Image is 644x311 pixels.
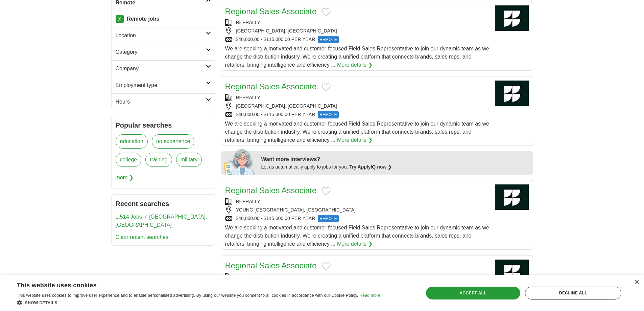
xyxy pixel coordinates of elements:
[337,240,373,248] a: More details ❯
[322,187,331,195] button: Add to favorite jobs
[225,19,490,26] div: REPRALLY
[634,280,639,285] div: Close
[359,293,380,298] a: Read more, opens a new window
[318,111,338,118] span: REMOTE
[116,98,206,106] h2: Hours
[116,15,124,23] a: X
[322,83,331,91] button: Add to favorite jobs
[17,299,380,306] div: Show details
[349,164,392,170] a: Try ApplyIQ now ❯
[225,111,490,118] div: $40,000.00 - $115,000.00 PER YEAR
[318,215,338,222] span: REMOTE
[495,5,529,31] img: Company logo
[318,36,338,43] span: REMOTE
[223,148,256,175] img: apply-iq-scientist.png
[261,155,529,163] div: Want more interviews?
[116,134,148,149] a: education
[116,234,169,240] a: Clear recent searches
[116,153,142,167] a: college
[225,82,317,91] a: Regional Sales Associate
[225,121,489,143] span: We are seeking a motivated and customer-focused Field Sales Representative to join our dynamic te...
[112,77,215,93] a: Employment type
[112,27,215,44] a: Location
[116,171,134,184] span: more ❯
[225,261,317,270] a: Regional Sales Associate
[225,273,490,280] div: REPRALLY
[225,94,490,101] div: REPRALLY
[495,81,529,106] img: Company logo
[112,60,215,77] a: Company
[116,65,206,73] h2: Company
[176,153,202,167] a: military
[337,61,373,69] a: More details ❯
[322,262,331,270] button: Add to favorite jobs
[116,199,211,209] h2: Recent searches
[225,206,490,214] div: YOUNG [GEOGRAPHIC_DATA], [GEOGRAPHIC_DATA]
[127,16,159,22] strong: Remote jobs
[116,214,207,228] a: 1,514 Jobs in [GEOGRAPHIC_DATA], [GEOGRAPHIC_DATA]
[116,48,206,56] h2: Category
[116,81,206,89] h2: Employment type
[225,27,490,35] div: [GEOGRAPHIC_DATA], [GEOGRAPHIC_DATA]
[261,163,529,171] div: Let us automatically apply to jobs for you.
[225,7,317,16] a: Regional Sales Associate
[426,287,520,299] div: Accept all
[17,293,358,298] span: This website uses cookies to improve user experience and to enable personalised advertising. By u...
[225,186,317,195] a: Regional Sales Associate
[225,46,489,68] span: We are seeking a motivated and customer-focused Field Sales Representative to join our dynamic te...
[495,260,529,285] img: Company logo
[525,287,621,299] div: Decline all
[112,93,215,110] a: Hours
[225,215,490,222] div: $40,000.00 - $115,000.00 PER YEAR
[322,8,331,16] button: Add to favorite jobs
[116,31,206,40] h2: Location
[116,120,211,130] h2: Popular searches
[225,225,489,247] span: We are seeking a motivated and customer-focused Field Sales Representative to join our dynamic te...
[152,134,195,149] a: no experience
[225,103,490,110] div: [GEOGRAPHIC_DATA], [GEOGRAPHIC_DATA]
[17,279,363,289] div: This website uses cookies
[225,198,490,205] div: REPRALLY
[225,36,490,43] div: $40,000.00 - $115,000.00 PER YEAR
[337,136,373,144] a: More details ❯
[25,301,57,305] span: Show details
[112,44,215,60] a: Category
[145,153,172,167] a: training
[495,184,529,210] img: Company logo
